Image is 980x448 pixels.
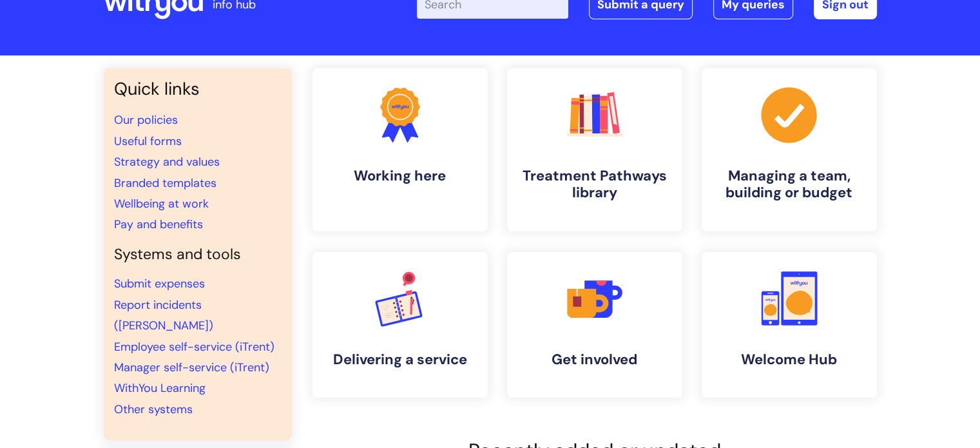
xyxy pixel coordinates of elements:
a: Report incidents ([PERSON_NAME]) [114,297,213,333]
a: Treatment Pathways library [507,68,682,231]
a: Managing a team, building or budget [702,68,877,231]
a: Manager self-service (iTrent) [114,360,269,375]
a: Useful forms [114,133,182,149]
a: WithYou Learning [114,380,206,396]
h4: Welcome Hub [712,351,867,368]
a: Submit expenses [114,276,205,291]
h4: Systems and tools [114,246,282,264]
h4: Managing a team, building or budget [712,168,867,202]
a: Our policies [114,112,178,128]
a: Other systems [114,402,193,417]
h4: Get involved [517,351,672,368]
h4: Treatment Pathways library [517,168,672,202]
h4: Working here [323,168,477,184]
a: Working here [312,68,488,231]
h3: Quick links [114,79,282,99]
a: Welcome Hub [702,252,877,398]
a: Delivering a service [312,252,488,398]
a: Pay and benefits [114,217,203,232]
a: Strategy and values [114,154,220,170]
a: Wellbeing at work [114,196,209,211]
h4: Delivering a service [323,351,477,368]
a: Branded templates [114,175,216,191]
a: Employee self-service (iTrent) [114,339,274,355]
a: Get involved [507,252,682,398]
